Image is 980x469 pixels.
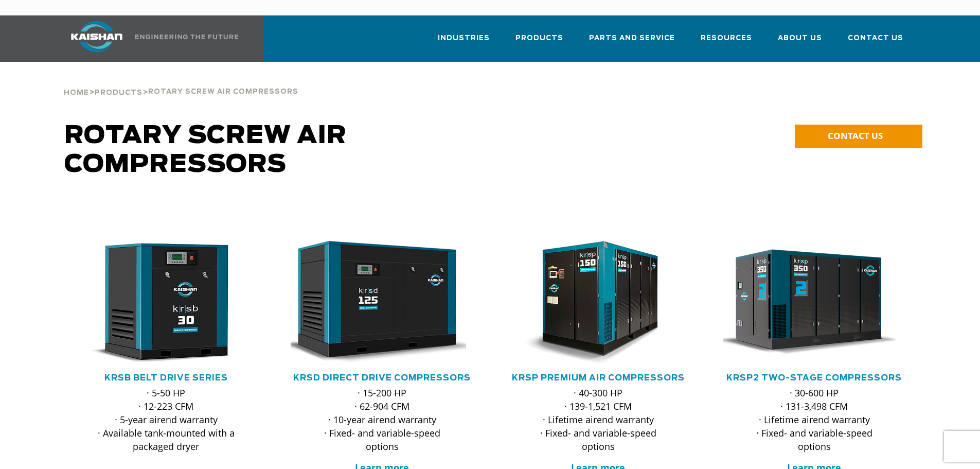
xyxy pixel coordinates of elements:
span: Parts and Service [589,32,675,44]
p: · 15-200 HP · 62-904 CFM · 10-year airend warranty · Fixed- and variable-speed options [311,386,453,453]
div: krsd125 [291,241,474,364]
span: About Us [778,32,822,44]
img: Engineering the future [135,34,238,39]
img: krsp350 [715,241,898,364]
a: KRSB Belt Drive Series [104,374,228,382]
a: KRSD Direct Drive Compressors [293,374,471,382]
a: About Us [778,25,822,60]
img: krsp150 [499,241,682,364]
span: Products [515,32,563,44]
a: Resources [701,25,752,60]
span: Rotary Screw Air Compressors [148,89,298,95]
a: Parts and Service [589,25,675,60]
a: Contact Us [848,25,903,60]
a: Kaishan USA [58,15,240,62]
p: · 30-600 HP · 131-3,498 CFM · Lifetime airend warranty · Fixed- and variable-speed options [743,386,885,453]
div: krsp150 [507,241,690,364]
a: Products [95,88,142,97]
a: Industries [438,25,490,60]
p: · 40-300 HP · 139-1,521 CFM · Lifetime airend warranty · Fixed- and variable-speed options [527,386,669,453]
img: krsb30 [67,241,250,364]
img: kaishan logo [58,21,135,52]
div: krsp350 [723,241,906,364]
a: Products [515,25,563,60]
img: krsd125 [283,241,466,364]
span: CONTACT US [828,130,883,142]
span: Rotary Screw Air Compressors [64,124,347,177]
span: Resources [701,32,752,44]
span: Industries [438,32,490,44]
a: CONTACT US [795,125,922,148]
div: > > [64,62,298,101]
span: Products [95,90,142,96]
a: KRSP Premium Air Compressors [512,374,685,382]
span: Home [64,90,89,96]
div: krsb30 [75,241,258,364]
a: Home [64,88,89,97]
a: KRSP2 Two-Stage Compressors [726,374,902,382]
span: Contact Us [848,32,903,44]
